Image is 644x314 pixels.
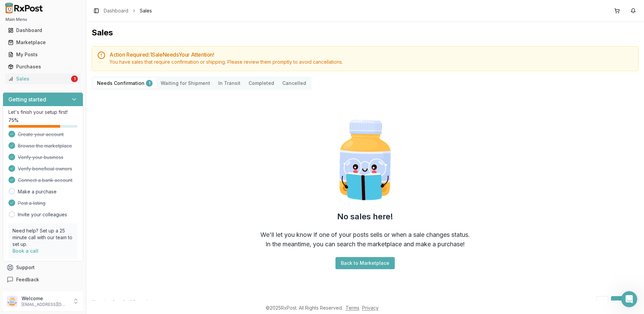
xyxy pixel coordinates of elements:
span: Post a listing [18,200,45,207]
h2: Main Menu [5,17,80,22]
span: Verify your business [18,154,63,161]
div: My Posts [8,51,78,58]
iframe: Intercom live chat [621,291,637,307]
h5: Action Required: 1 Sale Need s Your Attention! [109,52,633,57]
button: Back to Marketplace [335,257,395,269]
button: Waiting for Shipment [157,78,214,89]
span: Connect a bank account [18,177,72,184]
a: Invite your colleagues [18,211,67,218]
button: Feedback [3,274,83,286]
a: Dashboard [104,7,128,14]
a: Purchases [5,61,80,73]
button: Sales1 [3,73,83,84]
h1: Sales [92,27,639,38]
img: Smart Pill Bottle [322,117,408,203]
button: Completed [245,78,278,89]
a: Privacy [362,305,379,311]
a: Make a purchase [18,188,57,195]
button: Needs Confirmation [93,78,157,89]
span: Feedback [16,276,39,283]
button: Dashboard [3,25,83,36]
div: Purchases [8,63,78,70]
a: Sales1 [5,73,80,85]
a: Book a call [12,248,38,254]
span: Verify beneficial owners [18,165,72,172]
h2: No sales here! [337,211,393,222]
button: Support [3,261,83,274]
a: Dashboard [5,24,80,36]
div: We'll let you know if one of your posts sells or when a sale changes status. [260,230,470,240]
button: In Transit [214,78,245,89]
a: Terms [346,305,359,311]
nav: breadcrumb [104,7,152,14]
p: Welcome [22,295,68,302]
p: Let's finish your setup first! [8,109,77,116]
a: My Posts [5,49,80,61]
span: Sales [140,7,152,14]
div: Sales [8,75,70,82]
p: Need help? Set up a 25 minute call with our team to set up. [12,227,73,248]
button: Cancelled [278,78,310,89]
button: 1 [611,296,624,308]
div: You have sales that require confirmation or shipping. Please review them promptly to avoid cancel... [109,59,633,65]
div: In the meantime, you can search the marketplace and make a purchase! [265,240,465,249]
button: My Posts [3,49,83,60]
div: Showing 0 to 0 of 0 results [92,299,152,306]
img: User avatar [7,296,18,307]
a: Marketplace [5,36,80,49]
div: Dashboard [8,27,78,34]
button: Marketplace [3,37,83,48]
div: 1 [146,80,153,87]
div: Marketplace [8,39,78,46]
span: Browse the marketplace [18,143,72,149]
img: RxPost Logo [3,3,46,13]
p: [EMAIL_ADDRESS][DOMAIN_NAME] [22,302,68,307]
span: 75 % [8,117,19,124]
span: Create your account [18,131,64,138]
h3: Getting started [8,95,46,103]
div: 1 [71,75,78,82]
button: Purchases [3,61,83,72]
